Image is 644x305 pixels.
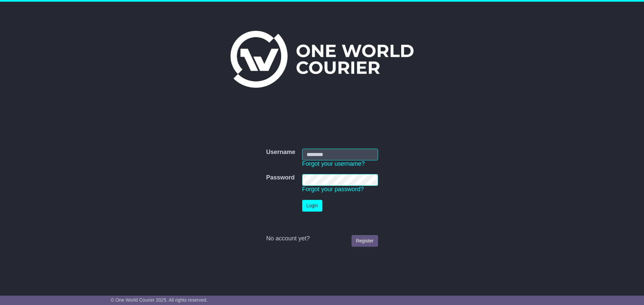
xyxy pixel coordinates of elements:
label: Username [266,149,295,156]
button: Login [302,200,322,212]
a: Forgot your password? [302,186,364,193]
span: © One World Courier 2025. All rights reserved. [111,297,208,303]
a: Register [352,235,378,247]
a: Forgot your username? [302,160,365,167]
div: No account yet? [266,235,378,242]
label: Password [266,174,294,181]
img: One World [230,31,414,88]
